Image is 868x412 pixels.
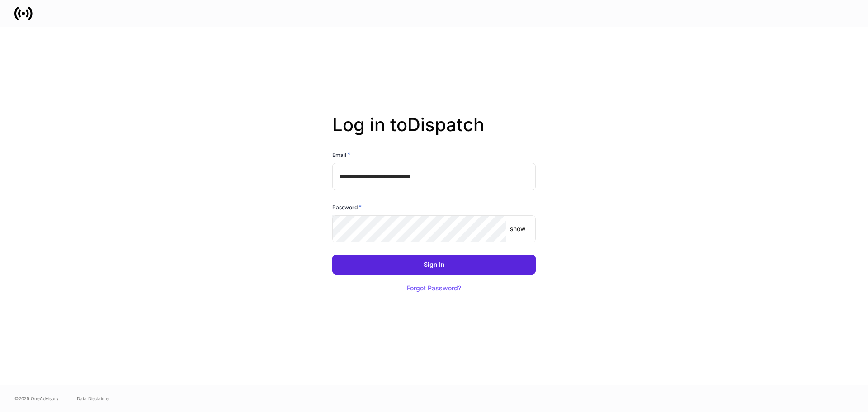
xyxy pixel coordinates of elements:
h6: Password [332,203,362,212]
h6: Email [332,150,350,159]
button: Sign In [332,255,536,275]
p: show [510,224,525,233]
h2: Log in to Dispatch [332,114,536,150]
div: Sign In [424,261,444,268]
button: Forgot Password? [396,278,472,298]
span: © 2025 OneAdvisory [14,395,59,402]
div: Forgot Password? [407,285,461,291]
a: Data Disclaimer [77,395,110,402]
